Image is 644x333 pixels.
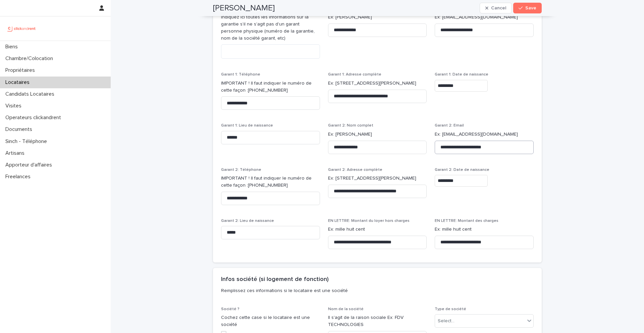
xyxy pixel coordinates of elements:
[3,79,35,86] p: Locataires
[328,14,427,21] p: Ex: [PERSON_NAME]
[3,126,38,133] p: Documents
[328,124,373,128] span: Garant 2: Nom complet
[328,314,427,328] p: Il s'agit de la raison sociale Ex: FDV TECHNOLOGIES
[328,131,427,138] p: Ex: [PERSON_NAME]
[438,318,454,325] div: Select...
[248,183,288,188] ringoverc2c-number-84e06f14122c: [PHONE_NUMBER]
[248,88,288,93] ringoverc2c-number-84e06f14122c: [PHONE_NUMBER]
[3,162,57,168] p: Apporteur d'affaires
[480,3,512,13] button: Cancel
[221,288,531,294] p: Remplissez ces informations si le locataire est une société
[221,219,274,223] span: Garant 2: Lieu de naissance
[221,14,320,42] p: Indiquez ici toutes les informations sur la garantie s'il ne s'agit pas d'un garant personne phys...
[435,14,534,21] p: Ex: [EMAIL_ADDRESS][DOMAIN_NAME]
[221,124,273,128] span: Garant 1: Lieu de naissance
[213,3,275,13] h2: [PERSON_NAME]
[328,73,381,77] span: Garant 1: Adresse complète
[3,44,23,50] p: Biens
[3,103,27,109] p: Visites
[221,81,312,93] ringover-84e06f14122c: IMPORTANT ! Il faut indiquer le numéro de cette façon :
[328,219,410,223] span: EN LETTRE: Montant du loyer hors charges
[328,168,382,172] span: Garant 2: Adresse complète
[328,226,427,233] p: Ex: mille huit cent
[3,150,30,156] p: Artisans
[328,80,427,87] p: Ex: [STREET_ADDRESS][PERSON_NAME]
[221,168,261,172] span: Garant 2: Téléphone
[328,307,364,311] span: Nom de la société
[513,3,542,13] button: Save
[435,168,489,172] span: Garant 2: Date de naissance
[221,314,320,328] p: Cochez cette case si le locataire est une société
[435,124,464,128] span: Garant 2: Email
[248,183,288,188] ringoverc2c-84e06f14122c: Call with Ringover
[435,307,466,311] span: Type de société
[3,138,52,145] p: Sinch - Téléphone
[3,55,58,62] p: Chambre/Colocation
[221,176,312,188] ringover-84e06f14122c: IMPORTANT ! Il faut indiquer le numéro de cette façon :
[435,131,534,138] p: Ex: [EMAIL_ADDRESS][DOMAIN_NAME]
[221,276,329,283] h2: Infos société (si logement de fonction)
[328,175,427,182] p: Ex: [STREET_ADDRESS][PERSON_NAME]
[248,88,288,93] ringoverc2c-84e06f14122c: Call with Ringover
[221,73,260,77] span: Garant 1: Téléphone
[435,226,534,233] p: Ex: mille huit cent
[3,114,66,121] p: Operateurs clickandrent
[3,174,36,180] p: Freelances
[525,6,536,10] span: Save
[221,307,239,311] span: Société ?
[435,219,498,223] span: EN LETTRE: Montant des charges
[491,6,506,10] span: Cancel
[3,91,60,97] p: Candidats Locataires
[5,22,38,35] img: UCB0brd3T0yccxBKYDjQ
[3,67,40,74] p: Propriétaires
[435,73,488,77] span: Garant 1: Date de naissance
